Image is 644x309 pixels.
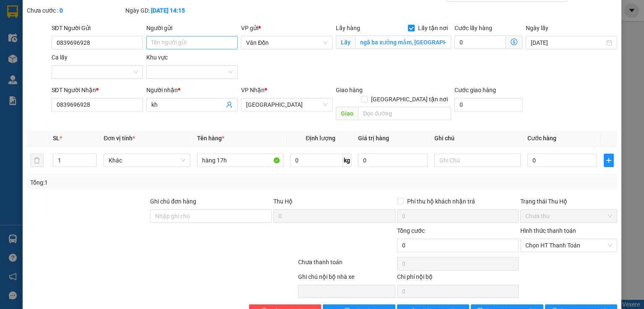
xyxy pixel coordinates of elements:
input: Lấy tận nơi [355,36,451,49]
div: Tổng: 1 [30,178,249,187]
b: [DATE] 14:15 [151,7,185,14]
span: [GEOGRAPHIC_DATA] tận nơi [368,95,451,104]
div: Chi phí nội bộ [397,272,519,285]
th: Ghi chú [431,130,524,147]
div: Trạng thái Thu Hộ [520,197,617,206]
span: Phí thu hộ khách nhận trả [404,197,478,206]
span: Lấy tận nơi [415,23,451,33]
div: VP gửi [241,23,332,33]
span: Định lượng [306,135,335,142]
span: Đơn vị tính [104,135,135,142]
div: SĐT Người Nhận [52,85,143,95]
input: Ghi chú đơn hàng [150,209,272,223]
button: delete [30,154,44,167]
span: user-add [226,101,233,108]
input: Cước lấy hàng [454,36,506,49]
span: Thu Hộ [273,198,293,205]
span: Hà Nội [246,98,327,111]
span: Vân Đồn [246,36,327,49]
div: Chưa thanh toán [297,257,396,272]
button: plus [604,154,614,167]
input: Dọc đường [358,107,451,120]
label: Ngày lấy [526,25,548,31]
span: Tên hàng [197,135,224,142]
input: Ghi Chú [434,154,521,167]
input: Cước giao hàng [454,98,522,111]
div: Ngày GD: [125,6,222,15]
span: Tổng cước [397,227,425,234]
span: Chưa thu [525,210,612,222]
span: SL [53,135,60,142]
label: Cước giao hàng [454,87,496,93]
span: Cước hàng [527,135,556,142]
span: VP Nhận [241,87,265,93]
span: plus [604,157,613,164]
span: Chọn HT Thanh Toán [525,239,612,252]
div: SĐT Người Gửi [52,23,143,33]
span: Khác [109,154,185,167]
b: 0 [60,7,63,14]
div: Người gửi [146,23,238,33]
label: Ca lấy [52,54,68,61]
span: kg [343,154,351,167]
span: Giao hàng [336,87,363,93]
span: Giá trị hàng [358,135,389,142]
span: dollar-circle [511,39,517,45]
div: Chưa cước : [27,6,124,15]
div: Ghi chú nội bộ nhà xe [298,272,395,285]
label: Hình thức thanh toán [520,227,576,234]
span: Giao [336,107,358,120]
input: VD: Bàn, Ghế [197,154,283,167]
div: Người nhận [146,85,238,95]
span: Lấy [336,36,355,49]
label: Cước lấy hàng [454,25,492,31]
div: Khu vực [146,53,238,62]
span: Lấy hàng [336,25,360,31]
input: Ngày lấy [531,38,605,47]
label: Ghi chú đơn hàng [150,198,196,205]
